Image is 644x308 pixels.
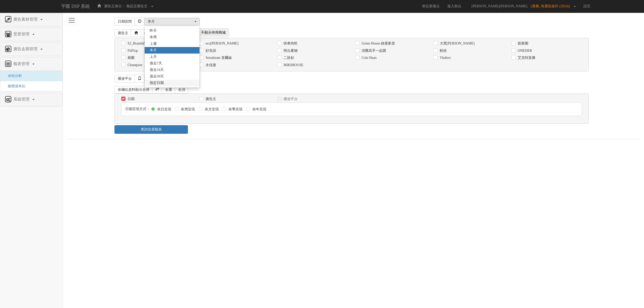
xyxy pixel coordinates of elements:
a: 全選 [162,86,175,94]
a: 廣告素材管理 [4,16,59,24]
span: 廣告主身分： [104,4,125,8]
a: 媒體成本比 [4,84,25,88]
label: 快車肉乾 [282,41,298,46]
span: 昨天 [150,28,157,33]
label: 鮮拾 [438,48,447,53]
span: 廣告走期管理 [12,47,40,51]
label: 好兆頭 [204,48,216,53]
label: ONEDER [516,48,532,53]
span: 本周 [150,35,157,40]
span: 過去30天 [150,74,164,79]
label: 明台產物 [282,48,298,53]
label: FitFlop [126,48,138,53]
label: Seoulmate 首爾妹 [204,55,232,60]
label: 二拾衫 [282,55,294,60]
label: 大黑[PERSON_NAME] [438,41,475,46]
label: 消費高手一起購 [360,48,386,53]
label: 依月呈現 [204,107,219,112]
span: 廣告素材管理 [12,17,40,21]
span: 上週 [150,41,157,46]
label: 依年呈現 [251,107,266,112]
span: 日期呈現方式： [125,107,150,111]
label: 日期 [126,97,135,102]
a: 報表管理 [4,60,59,68]
label: Cole Haan [360,55,376,60]
div: 本月 [148,19,193,24]
span: [PERSON_NAME][PERSON_NAME] [469,4,530,8]
a: 系統管理 [4,96,59,104]
label: Champion [126,63,142,68]
span: 指定日期 [150,80,164,85]
label: 刷樂 [126,55,135,60]
span: 上月 [150,54,157,59]
label: Green House 綠屋家居 [360,41,395,46]
label: 廣告主 [204,97,216,102]
span: 本月 [150,48,157,53]
label: 依周呈現 [180,107,195,112]
label: 依季呈現 [227,107,243,112]
label: MIKIHOUSE [282,63,303,68]
label: Vitabox [438,55,451,60]
button: 本月 [144,18,200,25]
label: 永佳捷 [204,63,216,68]
span: 系統管理 [12,97,32,101]
a: 受眾管理 [4,30,59,38]
label: 依日呈現 [156,107,171,112]
span: 不顯示停用商城 [198,29,229,37]
a: 廣告走期管理 [4,45,59,53]
a: 查詢交易報表 [114,125,188,134]
span: [業務_有廣告操作 (2024)] [531,4,572,8]
a: 全站分析 [4,74,22,78]
label: eco[PERSON_NAME] [204,41,238,46]
span: 報表管理 [12,62,32,66]
span: 過去7天 [150,61,162,66]
label: 播放平台 [282,97,298,102]
a: 全消 [175,86,188,94]
label: 新家園 [516,41,528,46]
a: 全選 [141,29,154,37]
span: 過去14天 [150,67,164,72]
label: 艾克特直播 [516,55,535,60]
label: S2_Brands白蘭氏 [126,41,153,46]
span: 無設定廣告主 [126,4,147,8]
span: 受眾管理 [12,32,32,36]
